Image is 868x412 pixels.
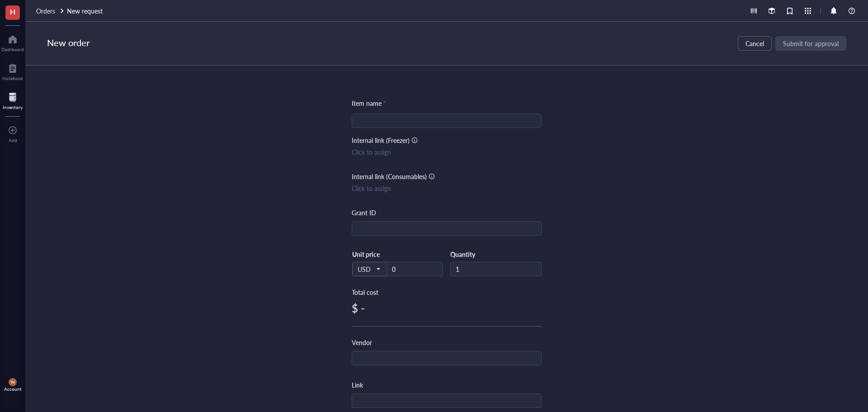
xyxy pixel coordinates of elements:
[1,32,24,52] a: Dashboard
[2,76,23,81] div: Notebook
[10,6,15,17] span: H
[352,287,542,297] div: Total cost
[352,380,363,390] div: Link
[352,208,376,218] div: Grant ID
[47,36,90,51] div: New order
[352,135,410,145] div: Internal link (Freezer)
[10,380,15,384] span: YN
[9,137,17,143] div: Add
[450,250,542,258] div: Quantity
[352,183,542,193] div: Click to assign
[352,171,427,181] div: Internal link (Consumables)
[358,265,380,273] span: USD
[775,36,846,51] button: Submit for approval
[3,90,23,110] a: Inventory
[352,301,542,315] div: $ -
[1,47,24,52] div: Dashboard
[36,6,55,15] span: Orders
[745,40,764,47] span: Cancel
[352,98,386,108] div: Item name
[2,61,23,81] a: Notebook
[352,337,372,347] div: Vendor
[3,104,23,110] div: Inventory
[352,250,409,258] div: Unit price
[4,386,22,392] div: Account
[352,147,542,157] div: Click to assign
[36,6,65,16] a: Orders
[67,6,104,16] a: New request
[738,36,772,51] button: Cancel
